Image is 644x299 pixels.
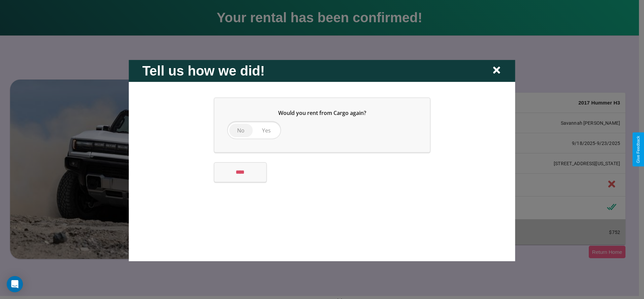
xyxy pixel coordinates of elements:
[278,109,366,116] span: Would you rent from Cargo again?
[7,276,23,292] div: Open Intercom Messenger
[262,126,271,134] span: Yes
[237,126,245,134] span: No
[636,136,641,163] div: Give Feedback
[142,63,265,78] h2: Tell us how we did!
